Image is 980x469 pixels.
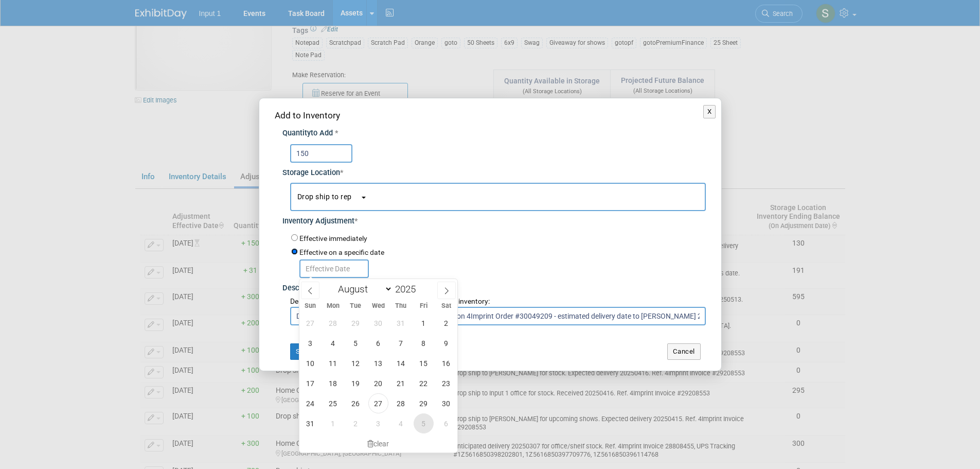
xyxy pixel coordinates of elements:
[391,413,411,433] span: September 4, 2025
[299,248,384,256] label: Effective on a specific date
[436,413,456,433] span: September 6, 2025
[323,333,343,353] span: August 4, 2025
[414,373,434,393] span: August 22, 2025
[275,110,340,120] span: Add to Inventory
[667,343,701,360] button: Cancel
[368,313,388,333] span: July 30, 2025
[368,393,388,413] span: August 27, 2025
[368,373,388,393] span: August 20, 2025
[367,303,389,309] span: Wed
[346,393,366,413] span: August 26, 2025
[414,353,434,373] span: August 15, 2025
[299,259,369,278] input: Effective Date
[282,278,706,294] div: Description / Notes
[300,413,320,433] span: August 31, 2025
[290,343,324,360] button: Submit
[346,313,366,333] span: July 29, 2025
[436,333,456,353] span: August 9, 2025
[391,393,411,413] span: August 28, 2025
[436,313,456,333] span: August 2, 2025
[290,297,490,305] span: Describe the nature of (or reason for) this increase in inventory:
[323,393,343,413] span: August 25, 2025
[414,333,434,353] span: August 8, 2025
[282,128,706,139] div: Quantity
[297,193,360,201] span: Drop ship to rep
[368,413,388,433] span: September 3, 2025
[282,163,706,179] div: Storage Location
[300,353,320,373] span: August 10, 2025
[703,105,716,118] button: X
[322,303,344,309] span: Mon
[290,183,706,211] button: Drop ship to rep
[333,283,393,296] select: Month
[414,393,434,413] span: August 29, 2025
[436,393,456,413] span: August 30, 2025
[323,313,343,333] span: July 28, 2025
[311,129,333,137] span: to Add
[300,373,320,393] span: August 17, 2025
[391,353,411,373] span: August 14, 2025
[300,313,320,333] span: July 27, 2025
[412,303,435,309] span: Fri
[323,373,343,393] span: August 18, 2025
[414,313,434,333] span: August 1, 2025
[346,353,366,373] span: August 12, 2025
[299,234,367,244] label: Effective immediately
[299,435,458,453] div: clear
[346,333,366,353] span: August 5, 2025
[300,333,320,353] span: August 3, 2025
[435,303,457,309] span: Sat
[299,303,322,309] span: Sun
[391,313,411,333] span: July 31, 2025
[391,373,411,393] span: August 21, 2025
[414,413,434,433] span: September 5, 2025
[391,333,411,353] span: August 7, 2025
[368,353,388,373] span: August 13, 2025
[368,333,388,353] span: August 6, 2025
[393,283,423,295] input: Year
[346,413,366,433] span: September 2, 2025
[323,413,343,433] span: September 1, 2025
[282,211,706,227] div: Inventory Adjustment
[389,303,412,309] span: Thu
[346,373,366,393] span: August 19, 2025
[323,353,343,373] span: August 11, 2025
[300,393,320,413] span: August 24, 2025
[344,303,367,309] span: Tue
[436,373,456,393] span: August 23, 2025
[436,353,456,373] span: August 16, 2025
